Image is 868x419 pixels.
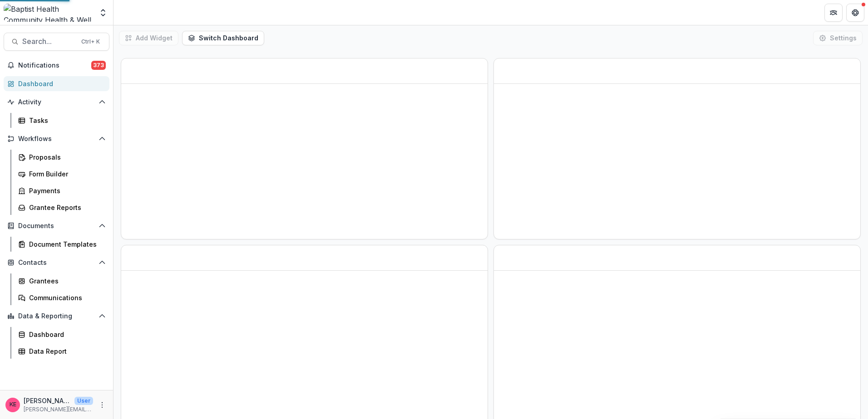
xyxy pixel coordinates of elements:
[4,255,109,270] button: Open Contacts
[18,259,95,267] span: Contacts
[15,273,109,288] a: Grantees
[846,4,864,22] button: Get Help
[117,6,156,19] nav: breadcrumb
[29,293,102,302] div: Communications
[4,309,109,323] button: Open Data & Reporting
[4,58,109,73] button: Notifications373
[4,132,109,146] button: Open Workflows
[18,135,95,143] span: Workflows
[15,150,109,165] a: Proposals
[4,76,109,91] a: Dashboard
[29,169,102,179] div: Form Builder
[4,95,109,109] button: Open Activity
[18,312,95,320] span: Data & Reporting
[15,113,109,128] a: Tasks
[15,237,109,252] a: Document Templates
[15,344,109,359] a: Data Report
[18,222,95,230] span: Documents
[97,400,108,410] button: More
[91,61,106,70] span: 373
[29,203,102,212] div: Grantee Reports
[10,402,16,408] div: Katie E
[22,37,76,46] span: Search...
[24,396,71,405] p: [PERSON_NAME]
[4,219,109,233] button: Open Documents
[29,276,102,286] div: Grantees
[15,166,109,181] a: Form Builder
[18,79,102,88] div: Dashboard
[4,33,109,51] button: Search...
[29,186,102,195] div: Payments
[15,200,109,215] a: Grantee Reports
[15,183,109,198] a: Payments
[119,31,178,45] button: Add Widget
[18,98,95,106] span: Activity
[24,405,93,414] p: [PERSON_NAME][EMAIL_ADDRESS][DOMAIN_NAME]
[4,4,93,22] img: Baptist Health Community Health & Well Being logo
[29,330,102,339] div: Dashboard
[74,397,93,405] p: User
[97,4,109,22] button: Open entity switcher
[813,31,863,45] button: Settings
[29,239,102,249] div: Document Templates
[79,37,102,47] div: Ctrl + K
[15,327,109,342] a: Dashboard
[15,290,109,305] a: Communications
[29,116,102,125] div: Tasks
[18,62,91,69] span: Notifications
[824,4,843,22] button: Partners
[29,346,102,356] div: Data Report
[182,31,264,45] button: Switch Dashboard
[29,152,102,162] div: Proposals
